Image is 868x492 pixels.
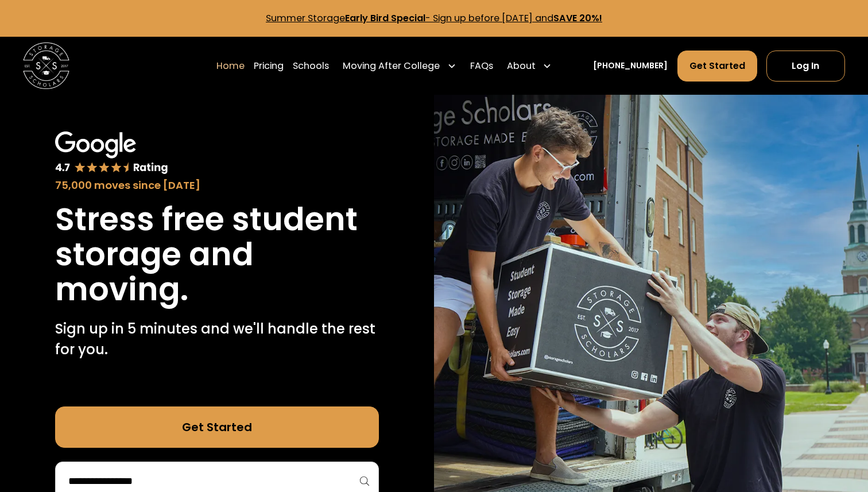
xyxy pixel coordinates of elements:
[345,11,425,25] strong: Early Bird Special
[677,51,757,82] a: Get Started
[343,59,440,73] div: Moving After College
[55,131,168,175] img: Google 4.7 star rating
[266,11,602,25] a: Summer StorageEarly Bird Special- Sign up before [DATE] andSAVE 20%!
[470,50,493,82] a: FAQs
[55,319,379,360] p: Sign up in 5 minutes and we'll handle the rest for you.
[55,177,379,193] div: 75,000 moves since [DATE]
[55,202,379,307] h1: Stress free student storage and moving.
[553,11,602,25] strong: SAVE 20%!
[293,50,329,82] a: Schools
[23,42,69,89] img: Storage Scholars main logo
[766,51,845,82] a: Log In
[55,406,379,448] a: Get Started
[338,50,460,82] div: Moving After College
[216,50,245,82] a: Home
[502,50,556,82] div: About
[254,50,284,82] a: Pricing
[593,60,668,72] a: [PHONE_NUMBER]
[507,59,536,73] div: About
